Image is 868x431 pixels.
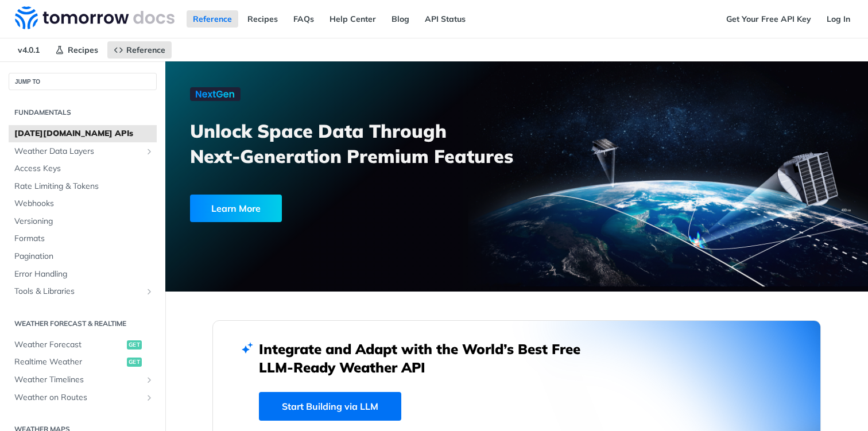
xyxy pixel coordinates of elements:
span: Recipes [68,45,98,55]
span: Versioning [14,216,154,227]
h2: Fundamentals [9,107,157,118]
img: NextGen [190,87,241,101]
a: Formats [9,230,157,247]
button: JUMP TO [9,73,157,90]
span: [DATE][DOMAIN_NAME] APIs [14,128,154,139]
span: Formats [14,233,154,244]
span: Webhooks [14,198,154,209]
a: Weather TimelinesShow subpages for Weather Timelines [9,371,157,389]
a: Error Handling [9,266,157,283]
a: Versioning [9,213,157,230]
a: Weather Forecastget [9,336,157,354]
button: Show subpages for Weather Timelines [145,375,154,385]
button: Show subpages for Tools & Libraries [145,287,154,296]
span: Rate Limiting & Tokens [14,181,154,192]
a: API Status [418,10,472,28]
a: Help Center [323,10,382,28]
a: Recipes [49,41,104,59]
a: Weather on RoutesShow subpages for Weather on Routes [9,389,157,406]
img: Tomorrow.io Weather API Docs [15,6,175,29]
span: Weather Timelines [14,374,142,386]
span: get [127,340,142,350]
a: Start Building via LLM [259,392,401,421]
a: Reference [107,41,172,59]
span: Access Keys [14,163,154,174]
a: Access Keys [9,160,157,177]
span: Realtime Weather [14,356,124,368]
span: Tools & Libraries [14,286,142,297]
span: Weather on Routes [14,392,142,403]
a: Reference [187,10,238,28]
a: Get Your Free API Key [720,10,817,28]
a: Realtime Weatherget [9,354,157,371]
a: Learn More [190,195,461,222]
span: get [127,358,142,367]
span: Weather Forecast [14,339,124,351]
a: FAQs [287,10,320,28]
button: Show subpages for Weather Data Layers [145,147,154,156]
a: Tools & LibrariesShow subpages for Tools & Libraries [9,283,157,300]
a: Webhooks [9,195,157,212]
span: Pagination [14,251,154,262]
h3: Unlock Space Data Through Next-Generation Premium Features [190,118,529,169]
a: Rate Limiting & Tokens [9,178,157,195]
span: Error Handling [14,269,154,280]
span: Reference [126,45,165,55]
button: Show subpages for Weather on Routes [145,393,154,402]
a: Log In [820,10,857,28]
span: Weather Data Layers [14,146,142,157]
h2: Integrate and Adapt with the World’s Best Free LLM-Ready Weather API [259,340,598,376]
a: Pagination [9,248,157,265]
div: Learn More [190,195,282,222]
a: Weather Data LayersShow subpages for Weather Data Layers [9,143,157,160]
a: Blog [385,10,416,28]
span: v4.0.1 [11,41,46,59]
h2: Weather Forecast & realtime [9,319,157,329]
a: [DATE][DOMAIN_NAME] APIs [9,125,157,142]
a: Recipes [241,10,284,28]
